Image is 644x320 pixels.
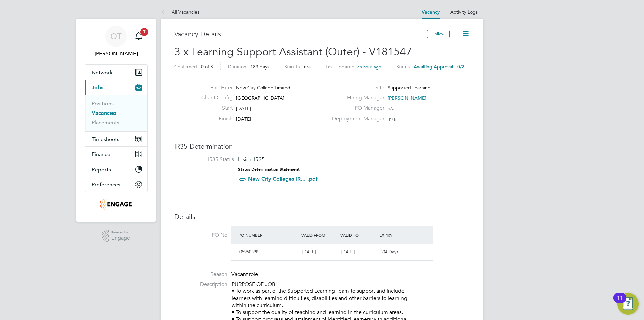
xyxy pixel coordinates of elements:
[228,64,246,70] label: Duration
[304,64,311,70] span: n/a
[201,64,213,70] span: 0 of 3
[161,9,199,15] a: All Vacancies
[238,167,300,172] strong: Status Determination Statement
[140,28,148,36] span: 7
[302,249,316,255] span: [DATE]
[92,84,103,91] span: Jobs
[174,30,427,38] h3: Vacancy Details
[339,229,378,241] div: Valid To
[396,64,410,70] label: Status
[92,136,119,142] span: Timesheets
[174,281,227,288] label: Description
[111,230,130,235] span: Powered by
[174,232,227,239] label: PO No
[85,65,147,80] button: Network
[110,32,122,41] span: OT
[196,94,233,101] label: Client Config
[250,64,269,70] span: 183 days
[85,199,148,210] a: Go to home page
[422,9,440,15] a: Vacancy
[414,64,464,70] span: Awaiting approval - 0/2
[284,64,300,70] label: Start In
[76,19,156,222] nav: Main navigation
[617,298,623,307] div: 11
[450,9,478,15] a: Activity Logs
[85,80,147,95] button: Jobs
[328,84,384,91] label: Site
[92,100,114,107] a: Positions
[427,30,450,38] button: Follow
[239,249,258,255] span: 05950398
[85,132,147,146] button: Timesheets
[237,229,300,241] div: PO Number
[102,230,130,242] a: Powered byEngage
[85,162,147,177] button: Reports
[236,95,284,101] span: [GEOGRAPHIC_DATA]
[388,95,426,101] span: [PERSON_NAME]
[326,64,355,70] label: Last Updated
[85,95,147,131] div: Jobs
[85,50,148,58] span: Oli Thomas
[236,105,251,111] span: [DATE]
[328,115,384,122] label: Deployment Manager
[617,293,639,315] button: Open Resource Center, 11 new notifications
[231,271,258,278] span: Vacant role
[236,116,251,122] span: [DATE]
[388,85,431,91] span: Supported Learning
[238,156,265,163] span: Inside IR35
[236,85,290,91] span: New City College Limited
[328,94,384,101] label: Hiring Manager
[196,105,233,112] label: Start
[380,249,398,255] span: 304 Days
[85,177,147,192] button: Preferences
[174,142,470,151] h3: IR35 Determination
[378,229,417,241] div: Expiry
[92,166,111,173] span: Reports
[92,181,120,188] span: Preferences
[357,64,381,70] span: an hour ago
[174,212,470,221] h3: Details
[85,26,148,58] a: OT[PERSON_NAME]
[389,116,396,122] span: n/a
[92,151,110,157] span: Finance
[388,105,394,111] span: n/a
[300,229,339,241] div: Valid From
[341,249,355,255] span: [DATE]
[132,26,145,47] a: 7
[174,271,227,278] label: Reason
[174,64,197,70] label: Confirmed
[92,119,119,126] a: Placements
[248,176,318,182] a: New City Colleges IR... .pdf
[328,105,384,112] label: PO Manager
[92,69,113,76] span: Network
[196,115,233,122] label: Finish
[100,199,131,210] img: jambo-logo-retina.png
[92,110,116,116] a: Vacancies
[85,147,147,162] button: Finance
[111,235,130,241] span: Engage
[196,84,233,91] label: End Hirer
[181,156,234,163] label: IR35 Status
[174,45,412,58] span: 3 x Learning Support Assistant (Outer) - V181547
